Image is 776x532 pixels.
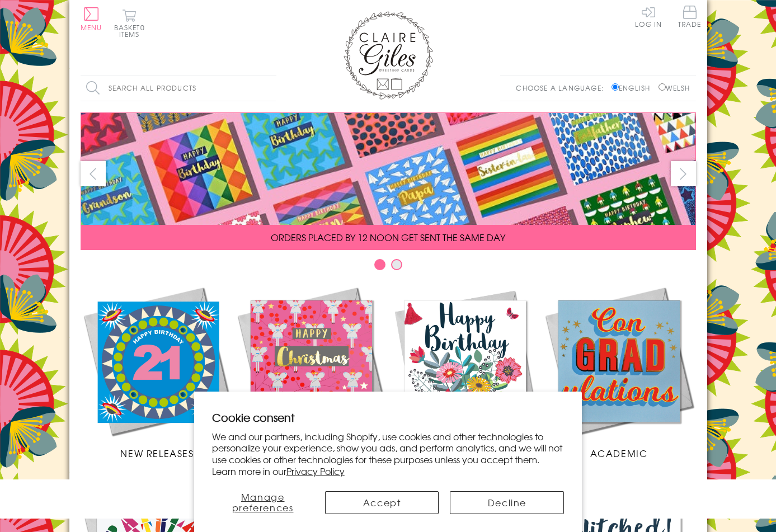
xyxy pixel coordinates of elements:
a: Privacy Policy [286,464,345,478]
span: ORDERS PLACED BY 12 NOON GET SENT THE SAME DAY [271,230,505,244]
input: Welsh [659,83,666,91]
span: 0 items [119,22,145,39]
p: We and our partners, including Shopify, use cookies and other technologies to personalize your ex... [212,431,565,477]
button: Accept [325,491,439,514]
button: Decline [450,491,564,514]
span: Menu [81,22,102,32]
input: English [612,83,619,91]
button: Menu [81,7,102,31]
button: next [671,161,696,186]
img: Claire Giles Greetings Cards [344,11,433,100]
span: Trade [678,6,702,27]
button: prev [81,161,106,186]
span: Academic [590,446,648,460]
button: Carousel Page 1 (Current Slide) [374,259,385,270]
label: Welsh [659,83,690,93]
a: Log In [635,6,662,27]
div: Carousel Pagination [81,258,696,276]
a: Christmas [234,284,388,460]
a: New Releases [81,284,234,460]
input: Search [265,76,276,101]
input: Search all products [81,76,276,101]
button: Manage preferences [212,491,314,514]
p: Choose a language: [516,83,609,93]
h2: Cookie consent [212,409,565,425]
span: Manage preferences [232,490,294,514]
label: English [612,83,656,93]
button: Carousel Page 2 [391,259,402,270]
span: New Releases [120,446,194,460]
a: Academic [542,284,696,460]
a: Birthdays [388,284,542,460]
button: Basket0 items [114,9,145,37]
a: Trade [678,6,702,30]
